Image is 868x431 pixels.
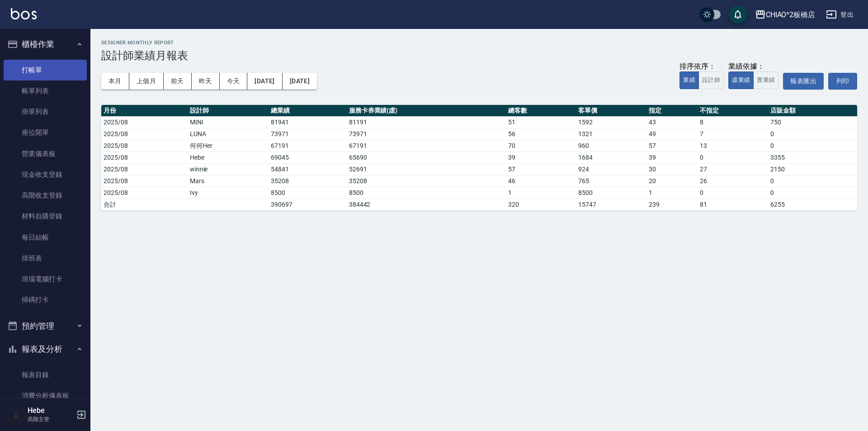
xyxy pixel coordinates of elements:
div: CHIAO^2板橋店 [766,9,816,20]
td: 2025/08 [101,163,188,175]
td: 81 [698,199,768,210]
button: 報表匯出 [783,73,824,90]
td: 67191 [269,140,347,152]
td: 0 [698,152,768,163]
p: 高階主管 [28,415,74,423]
button: save [729,5,747,24]
a: 報表目錄 [4,365,87,385]
th: 設計師 [188,105,269,117]
td: Ivy [188,187,269,199]
td: 15747 [576,199,646,210]
td: 7 [698,128,768,140]
td: 27 [698,163,768,175]
td: 52691 [347,163,506,175]
a: 材料自購登錄 [4,206,87,227]
a: 排班表 [4,248,87,269]
td: 13 [698,140,768,152]
td: 239 [646,199,698,210]
td: winnie [188,163,269,175]
button: 櫃檯作業 [4,33,87,56]
td: 8500 [576,187,646,199]
th: 店販金額 [768,105,857,117]
button: [DATE] [283,73,317,90]
td: 0 [768,140,857,152]
td: 2025/08 [101,187,188,199]
button: 虛業績 [728,71,754,89]
button: 上個月 [129,73,164,90]
button: 本月 [101,73,129,90]
h3: 設計師業績月報表 [101,49,857,62]
button: 設計師 [698,71,724,89]
h2: Designer Monthly Report [101,40,857,46]
button: 前天 [164,73,192,90]
td: 8500 [269,187,347,199]
td: 0 [768,175,857,187]
button: 業績 [679,71,699,89]
th: 不指定 [698,105,768,117]
button: 實業績 [753,71,778,89]
th: 服務卡券業績(虛) [347,105,506,117]
td: 2025/08 [101,128,188,140]
td: 35208 [347,175,506,187]
td: 39 [646,152,698,163]
td: 924 [576,163,646,175]
td: 8500 [347,187,506,199]
td: 750 [768,116,857,128]
td: 39 [506,152,576,163]
td: 8 [698,116,768,128]
a: 消費分析儀表板 [4,385,87,406]
td: 67191 [347,140,506,152]
td: 1 [646,187,698,199]
td: 73971 [347,128,506,140]
td: 43 [646,116,698,128]
td: 30 [646,163,698,175]
td: 81191 [347,116,506,128]
td: 合計 [101,199,188,210]
button: 今天 [220,73,248,90]
td: Mars [188,175,269,187]
button: 預約管理 [4,314,87,338]
img: Logo [11,8,37,19]
td: 960 [576,140,646,152]
td: 1 [506,187,576,199]
td: 6255 [768,199,857,210]
td: 20 [646,175,698,187]
td: 26 [698,175,768,187]
th: 月份 [101,105,188,117]
td: 56 [506,128,576,140]
td: 69045 [269,152,347,163]
td: 54841 [269,163,347,175]
td: 0 [768,187,857,199]
a: 打帳單 [4,60,87,81]
td: 何何Her [188,140,269,152]
td: 51 [506,116,576,128]
td: 57 [506,163,576,175]
td: 73971 [269,128,347,140]
a: 每日結帳 [4,227,87,248]
td: 384442 [347,199,506,210]
a: 座位開單 [4,122,87,143]
a: 現金收支登錄 [4,164,87,185]
td: 65690 [347,152,506,163]
td: LUNA [188,128,269,140]
td: 2025/08 [101,116,188,128]
td: 2150 [768,163,857,175]
div: 排序依序： [679,62,724,71]
td: 0 [698,187,768,199]
button: [DATE] [247,73,282,90]
h5: Hebe [28,406,74,415]
td: 70 [506,140,576,152]
td: MINI [188,116,269,128]
td: 0 [768,128,857,140]
a: 帳單列表 [4,81,87,101]
th: 總客數 [506,105,576,117]
button: 昨天 [192,73,220,90]
a: 掃碼打卡 [4,289,87,310]
td: 1592 [576,116,646,128]
div: 業績依據： [728,62,778,71]
td: 57 [646,140,698,152]
td: 46 [506,175,576,187]
td: 1684 [576,152,646,163]
td: 1321 [576,128,646,140]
